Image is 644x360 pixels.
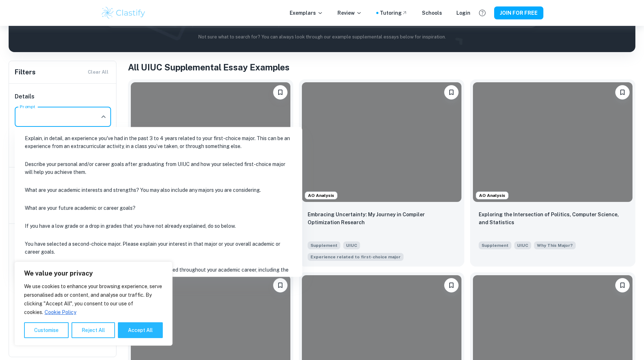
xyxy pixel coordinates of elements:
p: We use cookies to enhance your browsing experience, serve personalised ads or content, and analys... [24,282,163,317]
button: Please log in to bookmark exemplars [615,85,630,100]
li: If you have a low grade or a drop in grades that you have not already explained, do so below. [18,218,299,234]
h1: All UIUC Supplemental Essay Examples [128,61,635,74]
span: UIUC [514,241,531,249]
button: Help and Feedback [476,7,488,19]
li: What are your academic interests and strengths? You may also include any majors you are considering. [18,182,299,198]
a: Schools [422,9,442,17]
button: JOIN FOR FREE [494,6,543,19]
a: Login [456,9,470,17]
a: AO AnalysisPlease log in to bookmark exemplarsEmbracing Uncertainty: My Journey in Compiler Optim... [299,79,464,267]
button: Please log in to bookmark exemplars [273,85,287,100]
span: You have selected a second-choice major. Please explain your interest in that major or your overa... [534,241,576,249]
p: Exemplars [290,9,323,17]
button: Reject All [72,322,115,338]
div: We value your privacy [14,262,172,346]
li: What are your future academic or career goals? [18,200,299,216]
p: Not sure what to search for? You can always look through our example supplemental essays below fo... [14,33,630,41]
span: UIUC [343,241,360,249]
h6: Details [15,92,111,101]
span: Supplement [308,241,340,249]
span: Why This Major? [537,242,573,249]
h6: Filters [15,67,36,77]
a: Tutoring [380,9,408,17]
span: Experience related to first-choice major [310,254,401,260]
a: AO AnalysisPlease log in to bookmark exemplarsEmpowering Innovation: Leveraging UIUC's Resources ... [128,79,293,267]
li: You have selected a second-choice major. Please explain your interest in that major or your overa... [18,236,299,260]
a: Cookie Policy [44,309,77,315]
button: Please log in to bookmark exemplars [444,278,459,292]
p: Review [337,9,362,17]
label: Prompt [20,103,36,110]
button: Please log in to bookmark exemplars [615,278,630,292]
a: AO AnalysisPlease log in to bookmark exemplarsExploring the Intersection of Politics, Computer Sc... [470,79,635,267]
p: Embracing Uncertainty: My Journey in Compiler Optimization Research [308,211,456,226]
p: We value your privacy [24,269,163,278]
li: Explain, in detail, an experience you've had in the past 3 to 4 years related to your first-choic... [18,130,299,154]
img: Clastify logo [101,6,146,20]
span: AO Analysis [476,192,508,199]
button: Please log in to bookmark exemplars [444,85,459,100]
button: Close [98,112,109,122]
span: AO Analysis [305,192,337,199]
button: Accept All [118,322,163,338]
button: Customise [24,322,69,338]
li: Describe your personal and/or career goals after graduating from UIUC and how your selected first... [18,156,299,180]
span: Explain, in detail, an experience you've had in the past 3 to 4 years related to your first-choic... [308,252,404,261]
p: Exploring the Intersection of Politics, Computer Science, and Statistics [479,211,627,226]
span: Supplement [479,241,511,249]
button: Please log in to bookmark exemplars [273,278,287,292]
